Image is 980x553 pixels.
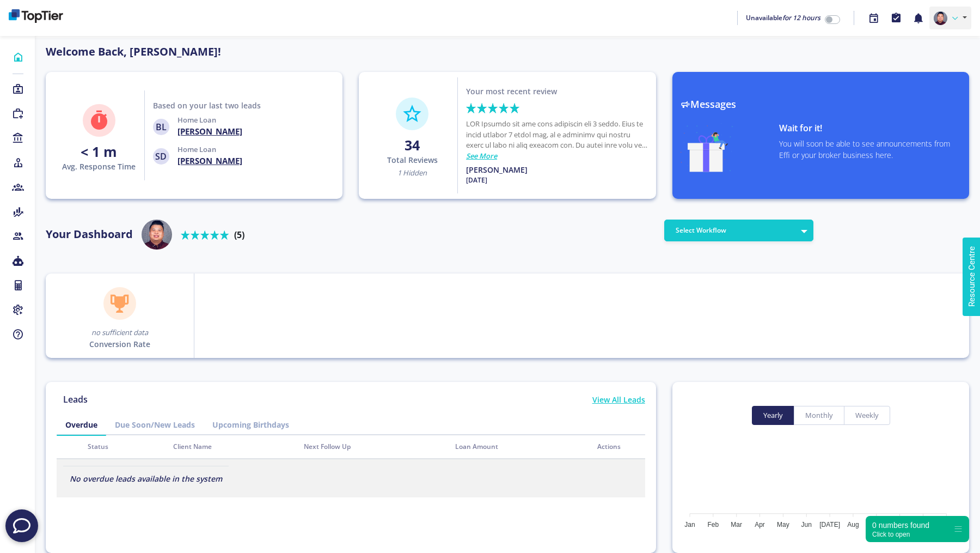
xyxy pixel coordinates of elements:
span: Home Loan [177,144,216,154]
img: bd260d39-06d4-48c8-91ce-4964555bf2e4-638900413960370303.png [9,9,63,23]
p: Your Dashboard [46,226,133,242]
i: No overdue leads available in the system [70,473,222,484]
p: Welcome Back, [PERSON_NAME]! [46,44,656,60]
button: yearly [752,406,794,425]
button: weekly [844,406,890,425]
p: View All Leads [592,394,645,405]
p: Leads [57,393,94,406]
strong: 34 [405,136,420,154]
th: Overdue Icon [57,435,81,459]
span: Home Loan [177,115,216,125]
h4: [PERSON_NAME] [177,155,242,166]
span: Unavailable [746,13,820,22]
tspan: Apr [755,521,765,528]
h4: Wait for it! [779,123,961,133]
p: Your most recent review [466,86,557,97]
a: View All Leads [592,394,645,414]
b: (5) [234,229,244,241]
tspan: May [777,521,789,528]
p: [PERSON_NAME] [466,164,528,175]
tspan: Aug [847,521,859,528]
p: Total Reviews [387,154,438,166]
a: Upcoming Birthdays [204,415,298,435]
span: SD [153,148,169,165]
a: Overdue [57,415,106,435]
strong: < 1 m [81,142,117,161]
tspan: Feb [707,521,719,528]
p: LOR Ipsumdo sit ame cons adipiscin eli 3 seddo. Eius te incid utlabor 7 etdol mag, al e adminimv ... [466,119,648,151]
p: Avg. Response Time [62,161,136,172]
i: for 12 hours [782,13,820,22]
tspan: [DATE] [819,521,840,528]
tspan: Mar [731,521,742,528]
h4: [PERSON_NAME] [177,126,242,137]
div: Next Follow Up [304,442,442,452]
img: user [142,220,172,250]
span: Resource Centre [9,3,70,16]
img: e310ebdf-1855-410b-9d61-d1abdff0f2ad-637831748356285317.png [934,11,947,25]
span: 1 Hidden [397,168,427,178]
button: Select Workflow [664,220,813,241]
div: Loan Amount [455,442,584,452]
p: You will soon be able to see announcements from Effi or your broker business here. [779,138,961,161]
a: Due Soon/New Leads [106,415,204,435]
h3: Messages [681,99,961,111]
button: monthly [794,406,844,425]
a: See More [466,151,497,161]
img: gift [681,123,733,172]
span: no sufficient data [91,327,148,337]
p: Conversion Rate [89,338,150,350]
div: Status [88,442,160,452]
span: BL [153,119,169,135]
p: Based on your last two leads [153,100,261,111]
tspan: Jan [684,521,695,528]
div: Client Name [173,442,291,452]
p: [DATE] [466,175,487,185]
div: Actions [597,442,639,452]
tspan: Jun [801,521,811,528]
